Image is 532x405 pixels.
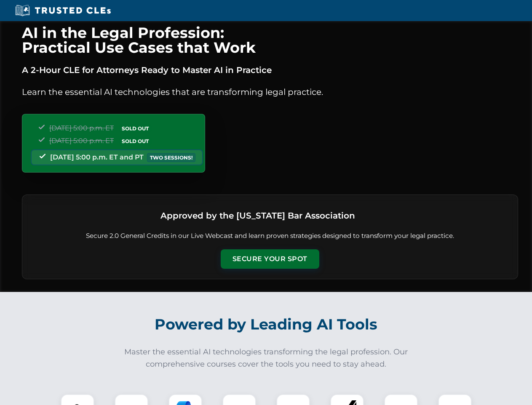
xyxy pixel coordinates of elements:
[160,208,355,223] h3: Approved by the [US_STATE] Bar Association
[49,124,114,132] span: [DATE] 5:00 p.m. ET
[22,85,518,99] p: Learn the essential AI technologies that are transforming legal practice.
[22,25,518,55] h1: AI in the Legal Profession: Practical Use Cases that Work
[32,231,508,241] p: Secure 2.0 General Credits in our Live Webcast and learn proven strategies designed to transform ...
[49,137,114,145] span: [DATE] 5:00 p.m. ET
[358,205,380,226] img: Logo
[119,346,414,370] p: Master the essential AI technologies transforming the legal profession. Our comprehensive courses...
[221,249,319,269] button: Secure Your Spot
[119,124,152,133] span: SOLD OUT
[13,4,113,17] img: Trusted CLEs
[119,137,152,146] span: SOLD OUT
[22,63,518,77] p: A 2-Hour CLE for Attorneys Ready to Master AI in Practice
[33,310,500,339] h2: Powered by Leading AI Tools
